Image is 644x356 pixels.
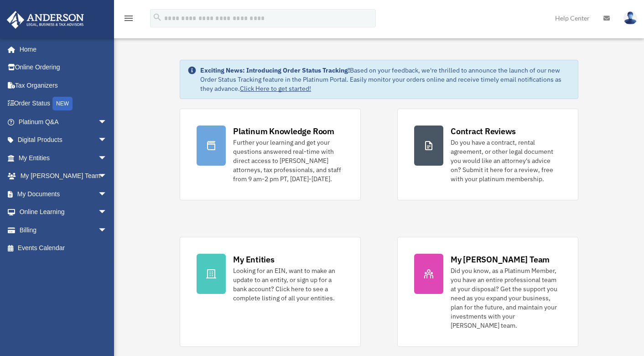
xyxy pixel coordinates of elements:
strong: Exciting News: Introducing Order Status Tracking! [200,66,350,74]
a: Billingarrow_drop_down [6,221,121,239]
div: Do you have a contract, rental agreement, or other legal document you would like an attorney's ad... [451,138,561,183]
span: arrow_drop_down [98,131,116,150]
a: menu [123,16,134,24]
a: My [PERSON_NAME] Team Did you know, as a Platinum Member, you have an entire professional team at... [397,237,578,347]
span: arrow_drop_down [98,167,116,186]
a: Platinum Q&Aarrow_drop_down [6,113,121,131]
a: Platinum Knowledge Room Further your learning and get your questions answered real-time with dire... [180,109,361,200]
span: arrow_drop_down [98,149,116,168]
i: search [152,12,162,22]
a: Events Calendar [6,239,121,257]
a: My Documentsarrow_drop_down [6,185,121,203]
a: Online Ordering [6,58,121,77]
div: Looking for an EIN, want to make an update to an entity, or sign up for a bank account? Click her... [233,266,344,303]
i: menu [123,13,134,24]
img: Anderson Advisors Platinum Portal [4,11,87,29]
a: Tax Organizers [6,76,121,94]
div: Contract Reviews [451,126,516,137]
a: My [PERSON_NAME] Teamarrow_drop_down [6,167,121,185]
a: My Entitiesarrow_drop_down [6,149,121,167]
div: Further your learning and get your questions answered real-time with direct access to [PERSON_NAM... [233,138,344,183]
div: My Entities [233,254,274,265]
span: arrow_drop_down [98,221,116,240]
img: User Pic [623,11,637,25]
a: Online Learningarrow_drop_down [6,203,121,221]
a: Order StatusNEW [6,94,121,113]
div: NEW [52,97,73,110]
a: Click Here to get started! [240,84,311,93]
a: My Entities Looking for an EIN, want to make an update to an entity, or sign up for a bank accoun... [180,237,361,347]
div: My [PERSON_NAME] Team [451,254,550,265]
a: Digital Productsarrow_drop_down [6,131,121,149]
div: Platinum Knowledge Room [233,126,334,137]
span: arrow_drop_down [98,185,116,204]
span: arrow_drop_down [98,203,116,222]
div: Based on your feedback, we're thrilled to announce the launch of our new Order Status Tracking fe... [200,66,571,93]
div: Did you know, as a Platinum Member, you have an entire professional team at your disposal? Get th... [451,266,561,330]
span: arrow_drop_down [98,113,116,131]
a: Contract Reviews Do you have a contract, rental agreement, or other legal document you would like... [397,109,578,200]
a: Home [6,40,116,58]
